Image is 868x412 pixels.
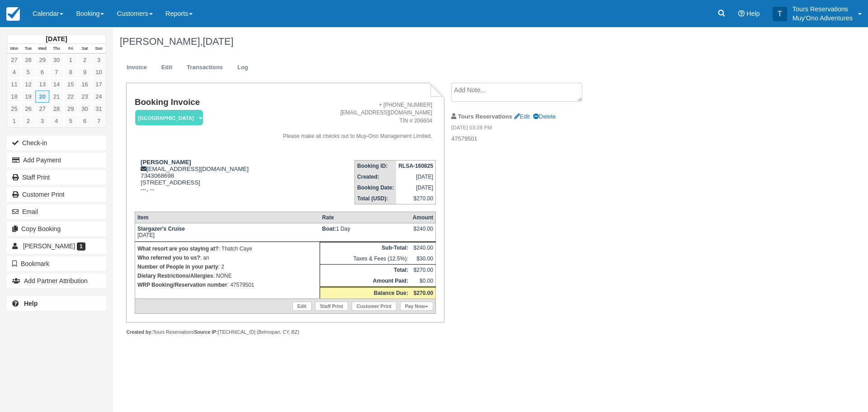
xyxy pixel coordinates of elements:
th: Balance Due: [320,287,410,298]
td: 1 Day [320,223,410,242]
a: 16 [78,78,92,90]
a: 3 [92,54,106,66]
a: 30 [78,103,92,115]
a: 18 [7,90,21,103]
button: Add Payment [7,153,106,167]
a: 12 [21,78,35,90]
strong: Dietary Restrictions/Allergies [137,273,213,279]
a: 19 [21,90,35,103]
a: 1 [7,115,21,127]
a: 27 [35,103,49,115]
td: $270.00 [410,264,436,275]
img: checkfront-main-nav-mini-logo.png [6,7,20,21]
a: 6 [78,115,92,127]
button: Email [7,204,106,219]
a: [GEOGRAPHIC_DATA] [135,109,200,126]
a: 7 [92,115,106,127]
h1: [PERSON_NAME], [120,36,757,47]
address: + [PHONE_NUMBER] [EMAIL_ADDRESS][DOMAIN_NAME] TIN # 206604 Please make all checks out to Muy-Ono ... [265,101,433,140]
td: $240.00 [410,242,436,253]
div: [EMAIL_ADDRESS][DOMAIN_NAME] 7343068698 [STREET_ADDRESS] ---, -- [135,159,262,204]
p: 47579501 [451,135,604,143]
strong: What resort are you staying at? [137,246,218,252]
a: 20 [35,90,49,103]
th: Wed [35,44,49,54]
a: Help [7,296,106,311]
a: 23 [78,90,92,103]
strong: Who referred you to us? [137,255,200,261]
a: 7 [49,66,63,78]
a: Invoice [120,59,154,76]
p: : 47579501 [137,280,317,289]
strong: Boat [322,226,336,232]
th: Mon [7,44,21,54]
th: Tue [21,44,35,54]
a: 3 [35,115,49,127]
a: 9 [78,66,92,78]
a: 13 [35,78,49,90]
a: 29 [35,54,49,66]
a: Log [231,59,255,76]
th: Total: [320,264,410,275]
b: Help [24,300,38,307]
strong: Created by: [126,329,153,335]
a: 10 [92,66,106,78]
a: Pay Now [400,302,433,311]
strong: Number of People in your party [137,264,218,270]
th: Rate [320,212,410,223]
a: Customer Print [7,187,106,202]
p: : an [137,253,317,262]
strong: $270.00 [414,290,433,296]
em: [GEOGRAPHIC_DATA] [135,110,203,126]
strong: [PERSON_NAME] [141,159,191,166]
a: 24 [92,90,106,103]
i: Help [738,10,745,17]
a: Customer Print [352,302,396,311]
td: Taxes & Fees (12.5%): [320,253,410,265]
a: 8 [64,66,78,78]
p: : 2 [137,262,317,271]
button: Add Partner Attribution [7,274,106,288]
a: 28 [49,103,63,115]
strong: WRP Booking/Reservation number [137,282,227,288]
th: Sub-Total: [320,242,410,253]
a: Delete [533,113,556,120]
th: Sun [92,44,106,54]
a: 30 [49,54,63,66]
a: 27 [7,54,21,66]
h1: Booking Invoice [135,98,262,107]
div: $240.00 [413,226,433,239]
a: 14 [49,78,63,90]
a: 5 [64,115,78,127]
a: Edit [155,59,179,76]
span: Help [746,10,760,17]
th: Booking ID: [355,160,396,171]
a: 1 [64,54,78,66]
span: [DATE] [203,36,233,47]
span: 1 [77,242,85,251]
div: T [773,7,787,21]
a: [PERSON_NAME] 1 [7,239,106,253]
button: Check-in [7,136,106,150]
em: [DATE] 03:28 PM [451,124,604,134]
p: : NONE [137,271,317,280]
a: Edit [514,113,530,120]
th: Thu [49,44,63,54]
a: 11 [7,78,21,90]
td: [DATE] [135,223,320,242]
th: Booking Date: [355,182,396,193]
strong: Stargazer's Cruise [137,226,185,232]
strong: Source IP: [194,329,218,335]
th: Created: [355,171,396,182]
th: Sat [78,44,92,54]
a: 26 [21,103,35,115]
td: $0.00 [410,275,436,287]
a: 6 [35,66,49,78]
a: 25 [7,103,21,115]
a: 4 [7,66,21,78]
td: $30.00 [410,253,436,265]
a: 15 [64,78,78,90]
button: Bookmark [7,256,106,271]
p: Tours Reservations [793,5,853,14]
th: Amount Paid: [320,275,410,287]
